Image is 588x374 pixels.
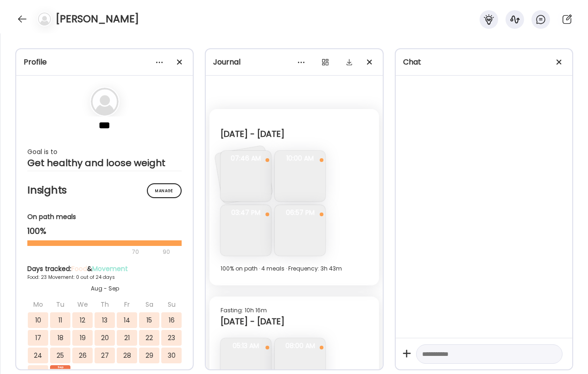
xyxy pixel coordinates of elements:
[50,348,70,363] div: 25
[71,264,87,273] span: Food
[72,348,93,363] div: 26
[56,12,139,26] h4: [PERSON_NAME]
[221,129,367,140] div: [DATE] - [DATE]
[27,226,182,237] div: 100%
[38,13,51,26] img: bg-avatar-default.svg
[95,330,115,346] div: 20
[139,312,159,328] div: 15
[139,297,159,312] div: Sa
[28,297,48,312] div: Mo
[161,348,182,363] div: 30
[28,348,48,363] div: 24
[221,154,271,162] span: 07:46 AM
[117,348,137,363] div: 28
[221,305,367,316] div: Fasting: 10h 16m
[403,57,565,68] div: Chat
[50,330,70,346] div: 18
[161,297,182,312] div: Su
[24,57,185,68] div: Profile
[50,297,70,312] div: Tu
[161,312,182,328] div: 16
[147,183,182,198] div: Manage
[117,297,137,312] div: Fr
[50,312,70,328] div: 11
[161,330,182,346] div: 23
[275,342,325,350] span: 08:00 AM
[27,274,182,281] div: Food: 23 Movement: 0 out of 24 days
[221,263,367,274] div: 100% on path · 4 meals · Frequency: 3h 43m
[221,316,367,327] div: [DATE] - [DATE]
[275,208,325,217] span: 06:57 PM
[221,342,271,350] span: 05:13 AM
[117,330,137,346] div: 21
[162,246,171,258] div: 90
[92,264,128,273] span: Movement
[28,330,48,346] div: 17
[95,312,115,328] div: 13
[95,297,115,312] div: Th
[91,88,119,116] img: bg-avatar-default.svg
[95,348,115,363] div: 27
[72,297,93,312] div: We
[275,154,325,162] span: 10:00 AM
[27,146,182,157] div: Goal is to
[117,312,137,328] div: 14
[27,183,182,197] h2: Insights
[28,312,48,328] div: 10
[27,212,182,222] div: On path meals
[72,330,93,346] div: 19
[27,246,160,258] div: 70
[27,284,182,293] div: Aug - Sep
[139,348,159,363] div: 29
[213,57,375,68] div: Journal
[27,264,182,274] div: Days tracked: &
[72,312,93,328] div: 12
[221,208,271,217] span: 03:47 PM
[50,365,70,369] div: Sep
[27,157,182,168] div: Get healthy and loose weight
[139,330,159,346] div: 22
